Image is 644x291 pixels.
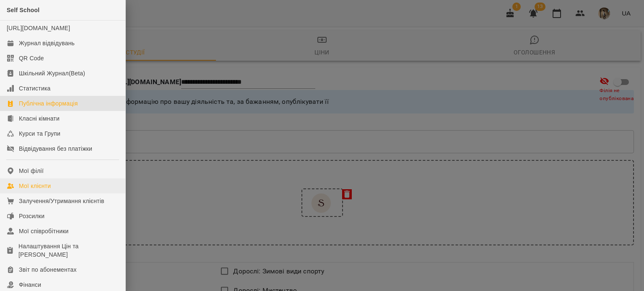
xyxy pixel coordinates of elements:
[19,99,78,108] div: Публічна інформація
[19,227,69,235] div: Мої співробітники
[7,7,39,13] span: Self School
[19,39,75,47] div: Журнал відвідувань
[19,129,60,138] div: Курси та Групи
[19,212,44,220] div: Розсилки
[19,84,51,93] div: Статистика
[7,25,70,31] a: [URL][DOMAIN_NAME]
[19,167,44,175] div: Мої філії
[19,197,104,205] div: Залучення/Утримання клієнтів
[19,144,92,153] div: Відвідування без платіжки
[19,114,60,123] div: Класні кімнати
[18,242,119,259] div: Налаштування Цін та [PERSON_NAME]
[19,54,44,62] div: QR Code
[19,281,41,289] div: Фінанси
[19,182,51,190] div: Мої клієнти
[19,265,77,274] div: Звіт по абонементах
[19,69,85,77] div: Шкільний Журнал(Beta)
